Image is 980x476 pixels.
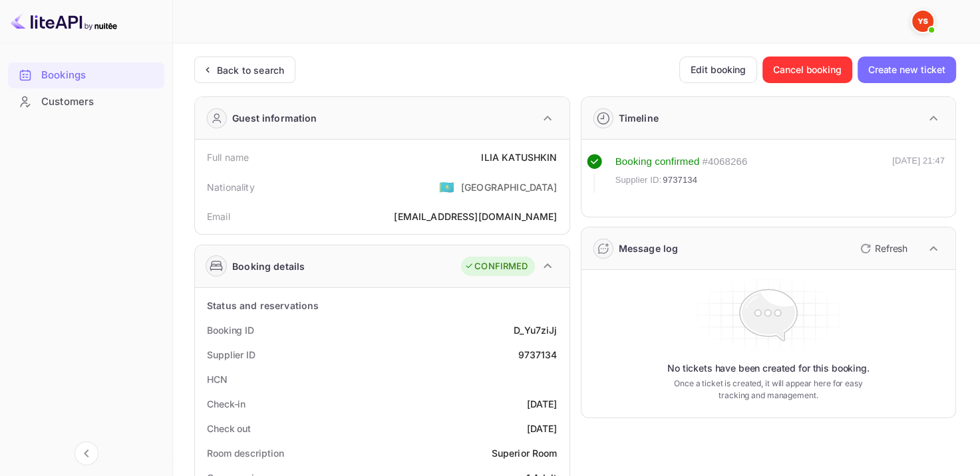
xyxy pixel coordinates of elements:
[875,241,907,255] p: Refresh
[912,11,933,32] img: Yandex Support
[8,62,164,87] a: Bookings
[527,397,558,411] div: [DATE]
[439,175,454,199] span: United States
[667,362,870,375] p: No tickets have been created for this booking.
[232,111,317,125] div: Guest information
[394,209,557,223] div: [EMAIL_ADDRESS][DOMAIN_NAME]
[679,57,757,83] button: Edit booking
[8,62,164,88] div: Bookings
[75,441,98,465] button: Collapse navigation
[518,348,557,362] div: 9737134
[668,378,868,402] p: Once a ticket is created, it will appear here for easy tracking and management.
[232,259,305,273] div: Booking details
[207,446,283,460] div: Room description
[852,238,913,259] button: Refresh
[207,397,245,411] div: Check-in
[207,180,255,194] div: Nationality
[11,11,117,32] img: LiteAPI logo
[207,298,319,312] div: Status and reservations
[41,68,158,83] div: Bookings
[663,174,697,187] span: 9737134
[481,150,557,164] div: ILIA KATUSHKIN
[464,260,528,273] div: CONFIRMED
[619,241,679,255] div: Message log
[892,154,945,193] div: [DATE] 21:47
[207,421,251,435] div: Check out
[619,111,659,125] div: Timeline
[492,446,558,460] div: Superior Room
[615,154,700,170] div: Booking confirmed
[858,57,956,83] button: Create new ticket
[702,154,747,170] div: # 4068266
[217,63,284,77] div: Back to search
[514,323,557,337] div: D_Yu7ziJj
[207,150,249,164] div: Full name
[207,348,255,362] div: Supplier ID
[8,89,164,114] a: Customers
[461,180,558,194] div: [GEOGRAPHIC_DATA]
[762,57,852,83] button: Cancel booking
[41,94,158,110] div: Customers
[207,372,228,386] div: HCN
[207,323,254,337] div: Booking ID
[615,174,662,187] span: Supplier ID:
[207,209,230,223] div: Email
[8,89,164,115] div: Customers
[527,421,558,435] div: [DATE]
